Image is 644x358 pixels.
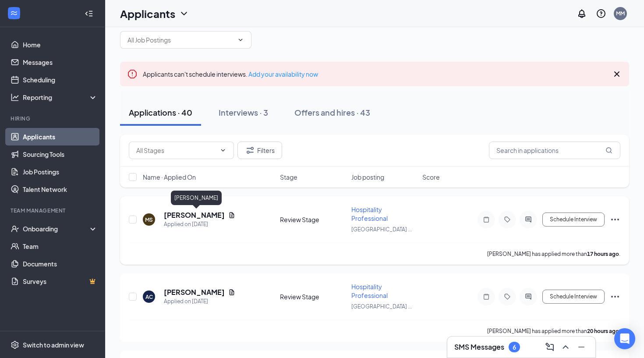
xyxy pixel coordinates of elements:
[587,328,619,334] b: 20 hours ago
[219,147,226,154] svg: ChevronDown
[11,340,19,349] svg: Settings
[605,147,612,154] svg: MagnifyingGlass
[280,173,297,181] span: Stage
[612,69,622,79] svg: Cross
[245,145,255,156] svg: Filter
[237,142,282,159] button: Filter Filters
[610,291,620,302] svg: Ellipses
[23,340,84,349] div: Switch to admin view
[23,163,98,181] a: Job Postings
[23,71,98,89] a: Scheduling
[481,293,492,300] svg: Note
[164,297,235,306] div: Applied on [DATE]
[23,53,98,71] a: Messages
[351,173,384,181] span: Job posting
[487,327,620,335] p: [PERSON_NAME] has applied more than .
[127,35,234,45] input: All Job Postings
[145,293,153,301] div: AC
[143,173,196,181] span: Name · Applied On
[559,340,573,354] button: ChevronUp
[228,289,235,296] svg: Document
[574,340,588,354] button: Minimize
[422,173,440,181] span: Score
[351,226,412,233] span: [GEOGRAPHIC_DATA] ...
[351,283,388,299] span: Hospitality Professional
[487,250,620,258] p: [PERSON_NAME] has applied more than .
[454,342,504,352] h3: SMS Messages
[171,191,222,205] div: [PERSON_NAME]
[294,107,370,118] div: Offers and hires · 43
[143,70,318,78] span: Applicants can't schedule interviews.
[577,8,587,19] svg: Notifications
[576,342,587,352] svg: Minimize
[228,212,235,219] svg: Document
[596,8,606,19] svg: QuestionInfo
[23,128,98,145] a: Applicants
[164,220,235,229] div: Applied on [DATE]
[145,216,153,223] div: MS
[523,216,534,223] svg: ActiveChat
[280,215,346,224] div: Review Stage
[614,328,635,349] div: Open Intercom Messenger
[127,69,138,79] svg: Error
[23,255,98,273] a: Documents
[23,181,98,198] a: Talent Network
[23,36,98,53] a: Home
[11,93,19,102] svg: Analysis
[85,9,93,18] svg: Collapse
[248,70,318,78] a: Add your availability now
[11,115,96,122] div: Hiring
[489,142,620,159] input: Search in applications
[23,273,98,290] a: SurveysCrown
[502,293,513,300] svg: Tag
[219,107,268,118] div: Interviews · 3
[481,216,492,223] svg: Note
[11,207,96,214] div: Team Management
[120,6,175,21] h1: Applicants
[136,145,216,155] input: All Stages
[23,93,98,102] div: Reporting
[351,303,412,310] span: [GEOGRAPHIC_DATA] ...
[10,9,18,18] svg: WorkstreamLogo
[610,214,620,225] svg: Ellipses
[542,290,605,304] button: Schedule Interview
[129,107,192,118] div: Applications · 40
[23,224,90,233] div: Onboarding
[587,251,619,257] b: 17 hours ago
[513,344,516,351] div: 6
[616,10,625,17] div: MM
[542,213,605,227] button: Schedule Interview
[545,342,555,352] svg: ComposeMessage
[502,216,513,223] svg: Tag
[23,145,98,163] a: Sourcing Tools
[164,210,225,220] h5: [PERSON_NAME]
[351,206,388,222] span: Hospitality Professional
[179,8,189,19] svg: ChevronDown
[237,36,244,43] svg: ChevronDown
[164,287,225,297] h5: [PERSON_NAME]
[11,224,19,233] svg: UserCheck
[560,342,571,352] svg: ChevronUp
[543,340,557,354] button: ComposeMessage
[523,293,534,300] svg: ActiveChat
[23,237,98,255] a: Team
[280,292,346,301] div: Review Stage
